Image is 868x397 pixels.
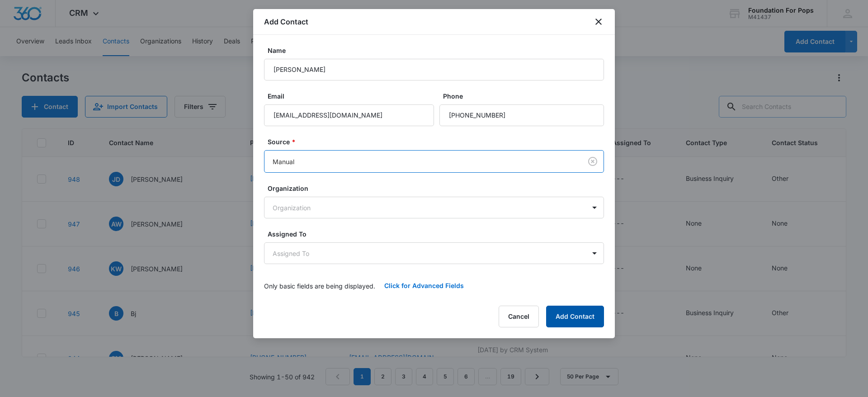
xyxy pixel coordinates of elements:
input: Name [264,59,604,80]
label: Name [268,46,608,55]
h1: Add Contact [264,16,308,27]
label: Source [268,137,608,147]
p: Only basic fields are being displayed. [264,281,375,291]
label: Assigned To [268,229,608,239]
button: close [593,16,604,27]
button: Clear [585,154,600,169]
label: Email [268,91,438,101]
button: Click for Advanced Fields [375,275,473,297]
button: Cancel [499,306,539,327]
input: Email [264,104,434,126]
label: Organization [268,184,608,193]
input: Phone [439,104,604,126]
button: Add Contact [546,306,604,327]
label: Phone [443,91,608,101]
